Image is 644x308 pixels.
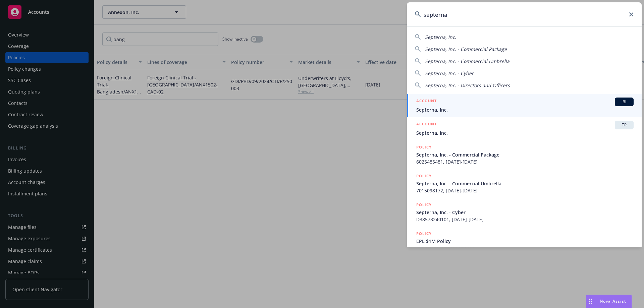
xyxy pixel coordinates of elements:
span: BI [618,99,631,105]
h5: POLICY [416,173,432,179]
a: POLICYEPL $1M Policy0314-4621, [DATE]-[DATE] [407,227,642,255]
span: TR [618,122,631,128]
span: Septerna, Inc. - Cyber [416,209,634,216]
h5: ACCOUNT [416,98,437,106]
span: 7015098172, [DATE]-[DATE] [416,187,634,194]
span: Septerna, Inc. - Commercial Package [425,46,507,52]
a: POLICYSepterna, Inc. - CyberD38573240101, [DATE]-[DATE] [407,198,642,227]
span: 0314-4621, [DATE]-[DATE] [416,245,634,252]
input: Search... [407,2,642,26]
span: Septerna, Inc. - Directors and Officers [425,82,510,88]
a: ACCOUNTTRSepterna, Inc. [407,117,642,140]
button: Nova Assist [586,295,632,308]
h5: POLICY [416,230,432,237]
span: Septerna, Inc. - Cyber [425,70,474,76]
h5: ACCOUNT [416,121,437,129]
a: POLICYSepterna, Inc. - Commercial Package6025485481, [DATE]-[DATE] [407,140,642,169]
a: POLICYSepterna, Inc. - Commercial Umbrella7015098172, [DATE]-[DATE] [407,169,642,198]
span: Septerna, Inc. [416,106,634,113]
span: Septerna, Inc. [416,129,634,136]
span: Septerna, Inc. - Commercial Package [416,151,634,158]
span: EPL $1M Policy [416,238,634,245]
span: D38573240101, [DATE]-[DATE] [416,216,634,223]
span: Septerna, Inc. - Commercial Umbrella [425,58,509,64]
span: Septerna, Inc. - Commercial Umbrella [416,180,634,187]
span: Nova Assist [600,298,626,304]
span: Septerna, Inc. [425,34,456,40]
a: ACCOUNTBISepterna, Inc. [407,94,642,117]
div: Drag to move [586,295,594,308]
h5: POLICY [416,201,432,208]
span: 6025485481, [DATE]-[DATE] [416,158,634,165]
h5: POLICY [416,144,432,150]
